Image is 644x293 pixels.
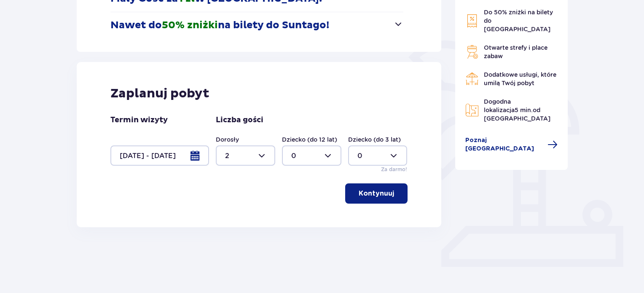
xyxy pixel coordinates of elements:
span: Dodatkowe usługi, które umilą Twój pobyt [484,71,556,86]
img: Map Icon [465,103,479,117]
img: Grill Icon [465,45,479,59]
span: Otwarte strefy i place zabaw [484,44,547,59]
label: Dziecko (do 12 lat) [282,135,337,144]
label: Dziecko (do 3 lat) [348,135,401,144]
label: Dorosły [216,135,239,144]
span: Do 50% zniżki na bilety do [GEOGRAPHIC_DATA] [484,9,553,32]
span: Dogodna lokalizacja od [GEOGRAPHIC_DATA] [484,98,550,122]
img: Discount Icon [465,14,479,28]
p: Kontynuuj [359,189,394,198]
span: Poznaj [GEOGRAPHIC_DATA] [465,136,543,153]
img: Restaurant Icon [465,72,479,86]
button: Nawet do50% zniżkina bilety do Suntago! [110,12,403,38]
p: Nawet do na bilety do Suntago! [110,19,329,32]
button: Kontynuuj [345,183,408,204]
span: 5 min. [515,107,533,113]
p: Liczba gości [216,115,263,125]
span: 50% zniżki [162,19,218,32]
p: Za darmo! [381,166,407,173]
p: Termin wizyty [110,115,168,125]
p: Zaplanuj pobyt [110,86,209,102]
a: Poznaj [GEOGRAPHIC_DATA] [465,136,558,153]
